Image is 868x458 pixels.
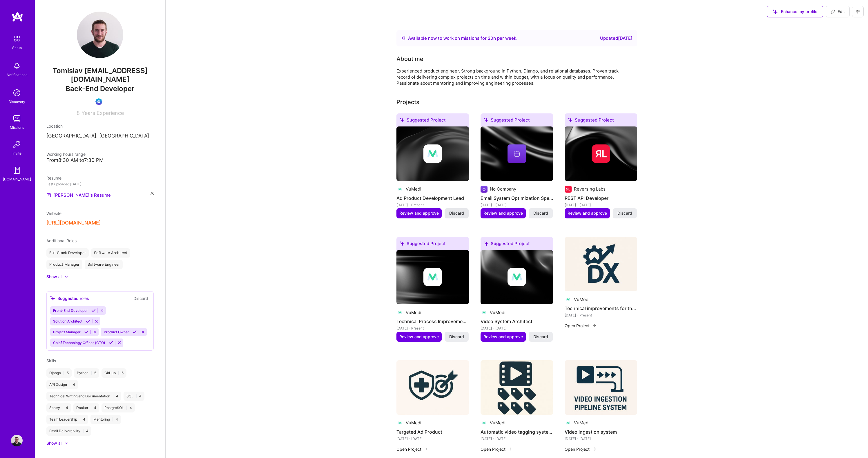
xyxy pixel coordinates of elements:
[46,248,89,258] div: Full-Stack Developer
[11,60,23,72] img: bell
[529,332,553,342] button: Discard
[53,341,105,345] span: Chief Technology Officer (CTO)
[481,202,553,208] div: [DATE] - [DATE]
[408,35,517,42] div: Available now to work on missions for h per week .
[574,420,590,426] div: VuMedi
[46,274,62,280] div: Show all
[565,323,597,329] button: Open Project
[565,419,572,426] img: Company logo
[74,368,99,378] div: Python 5
[79,417,81,422] span: |
[11,435,23,446] img: User Avatar
[396,55,423,63] div: About me
[86,319,90,323] i: Accept
[46,192,111,199] a: [PERSON_NAME]'s Resume
[396,419,403,426] img: Company logo
[151,192,154,195] i: icon Close
[53,330,81,334] span: Project Manager
[46,152,86,157] span: Working hours range
[46,157,154,163] div: From 8:30 AM to 7:30 PM
[396,126,469,181] img: cover
[126,405,127,410] span: |
[600,35,633,42] div: Updated [DATE]
[565,126,637,181] img: cover
[11,87,23,99] img: discovery
[481,436,553,442] div: [DATE] - [DATE]
[11,32,23,45] img: setup
[481,332,526,342] button: Review and approve
[396,68,628,86] div: Experienced product engineer. Strong background in Python, Django, and relational databases. Prov...
[46,358,56,363] span: Skills
[46,260,82,269] div: Product Manager
[91,371,92,375] span: |
[484,241,488,246] i: icon SuggestedTeams
[141,330,145,334] i: Reject
[133,330,137,334] i: Accept
[46,220,101,226] button: [URL][DOMAIN_NAME]
[46,380,78,389] div: API Design 4
[423,144,442,163] img: Company logo
[91,248,130,258] div: Software Architect
[481,237,553,252] div: Suggested Project
[481,446,512,452] button: Open Project
[3,176,31,182] div: [DOMAIN_NAME]
[12,150,21,156] div: Invite
[46,133,154,140] p: [GEOGRAPHIC_DATA], [GEOGRAPHIC_DATA]
[568,118,572,122] i: icon SuggestedTeams
[565,436,637,442] div: [DATE] - [DATE]
[565,446,597,452] button: Open Project
[481,325,553,331] div: [DATE] - [DATE]
[46,175,61,180] span: Resume
[396,113,469,129] div: Suggested Project
[481,113,553,129] div: Suggested Project
[95,98,102,105] img: Evaluation Call Booked
[73,403,99,412] div: Docker 4
[11,164,23,176] img: guide book
[90,405,92,410] span: |
[396,208,442,218] button: Review and approve
[62,405,64,410] span: |
[508,447,512,451] img: arrow-right
[831,9,845,15] span: Edit
[399,210,439,216] span: Review and approve
[396,332,442,342] button: Review and approve
[90,415,121,424] div: Mentoring 4
[490,420,505,426] div: VuMedi
[124,392,144,401] div: SQL 4
[445,332,469,342] button: Discard
[481,428,553,436] h4: Automatic video tagging system using LLM agents
[574,186,606,192] div: Reversing Labs
[424,447,428,451] img: arrow-right
[592,144,610,163] img: Company logo
[46,426,91,436] div: Email Deliverability 4
[406,420,421,426] div: VuMedi
[396,237,469,252] div: Suggested Project
[400,118,404,122] i: icon SuggestedTeams
[399,334,439,340] span: Review and approve
[117,341,122,345] i: Reject
[46,238,77,243] span: Additional Roles
[11,113,23,124] img: teamwork
[85,260,123,269] div: Software Engineer
[400,241,404,246] i: icon SuggestedTeams
[484,118,488,122] i: icon SuggestedTeams
[445,208,469,218] button: Discard
[102,368,126,378] div: GitHub 5
[565,186,572,193] img: Company logo
[102,403,135,412] div: PostgreSQL 4
[100,308,104,313] i: Reject
[490,186,516,192] div: No Company
[396,446,428,452] button: Open Project
[77,12,123,58] img: User Avatar
[565,202,637,208] div: [DATE] - [DATE]
[826,6,850,17] button: Edit
[565,208,610,218] button: Review and approve
[568,210,607,216] span: Review and approve
[401,36,406,40] img: Availability
[481,208,526,218] button: Review and approve
[132,295,150,302] button: Discard
[481,250,553,305] img: cover
[533,210,548,216] span: Discard
[12,12,23,22] img: logo
[565,360,637,415] img: Video ingestion system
